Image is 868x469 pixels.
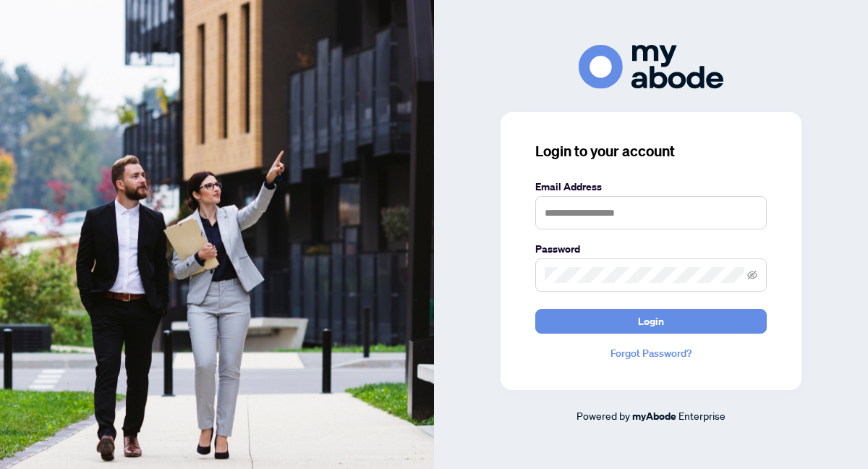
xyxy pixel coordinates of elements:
button: Login [535,309,767,334]
a: myAbode [632,408,676,424]
h3: Login to your account [535,141,767,161]
span: eye-invisible [747,270,757,280]
img: ma-logo [579,45,723,89]
label: Email Address [535,179,767,195]
a: Forgot Password? [535,345,767,361]
label: Password [535,241,767,257]
span: Login [638,310,664,333]
span: Powered by [576,409,630,422]
span: Enterprise [678,409,726,422]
